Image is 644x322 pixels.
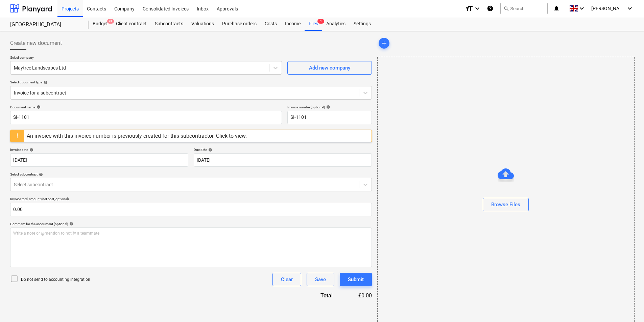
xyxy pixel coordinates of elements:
span: help [207,148,212,152]
span: search [503,6,509,11]
div: Due date [194,147,372,152]
div: Files [305,17,322,31]
p: Do not send to accounting integration [21,277,90,283]
a: Analytics [322,17,350,31]
div: Invoice date [10,147,188,152]
input: Invoice total amount (net cost, optional) [10,203,372,216]
div: Total [284,292,343,299]
a: Valuations [187,17,218,31]
button: Submit [340,273,372,286]
div: An invoice with this invoice number is previously created for this subcontractor. Click to view. [27,133,247,139]
span: help [28,148,33,152]
a: Budget9+ [89,17,112,31]
button: Add new company [287,61,372,75]
i: notifications [553,4,560,12]
span: Create new document [10,39,62,47]
div: Comment for the accountant (optional) [10,222,372,226]
i: keyboard_arrow_down [626,4,634,12]
span: 1 [317,19,324,24]
p: Invoice total amount (net cost, optional) [10,197,372,203]
span: 9+ [107,19,114,24]
a: Costs [261,17,281,31]
i: format_size [465,4,473,12]
a: Purchase orders [218,17,261,31]
span: help [42,80,48,84]
div: [GEOGRAPHIC_DATA] [10,21,80,28]
button: Browse Files [483,198,529,212]
span: [PERSON_NAME] [591,6,625,11]
div: Clear [281,275,293,284]
a: Settings [350,17,375,31]
p: Select company [10,55,282,61]
input: Invoice date not specified [10,153,188,167]
span: help [68,222,73,226]
a: Income [281,17,305,31]
a: Subcontracts [151,17,187,31]
span: add [380,39,388,47]
div: Submit [348,275,364,284]
input: Invoice number [287,111,372,124]
div: £0.00 [343,292,372,299]
a: Files1 [305,17,322,31]
button: Save [307,273,334,286]
span: help [38,172,43,177]
button: Search [500,3,548,14]
i: keyboard_arrow_down [473,4,481,12]
div: Budget [89,17,112,31]
span: help [35,105,41,109]
input: Due date not specified [194,153,372,167]
div: Save [315,275,326,284]
span: help [325,105,330,109]
input: Document name [10,111,282,124]
div: Select subcontract [10,172,372,177]
button: Clear [272,273,301,286]
div: Invoice number (optional) [287,105,372,109]
div: Browse Files [491,200,520,209]
iframe: Chat Widget [610,290,644,322]
div: Document name [10,105,282,109]
div: Add new company [309,63,350,72]
div: Select document type [10,80,372,84]
i: Knowledge base [487,4,494,12]
a: Client contract [112,17,151,31]
i: keyboard_arrow_down [578,4,586,12]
